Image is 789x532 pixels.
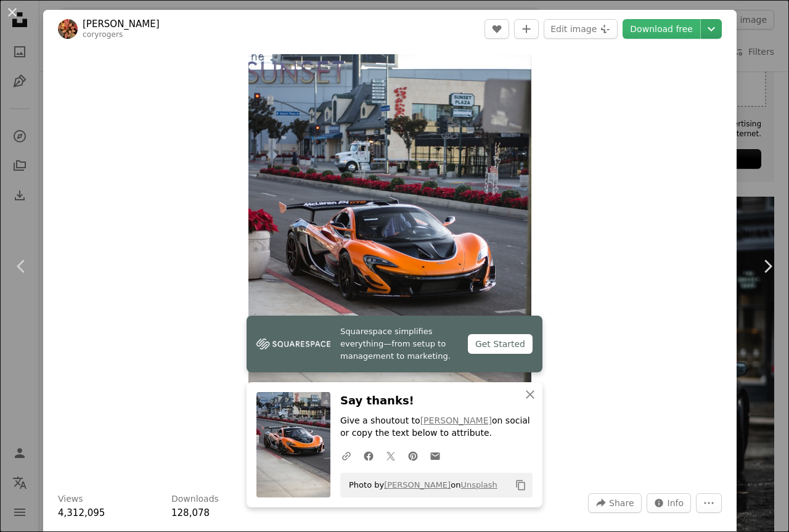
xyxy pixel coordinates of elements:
img: orange and black super car [248,54,531,478]
a: [PERSON_NAME] [384,480,451,489]
button: Copy to clipboard [510,475,531,496]
span: 128,078 [171,507,210,518]
h3: Views [58,493,83,505]
span: Squarespace simplifies everything—from setup to management to marketing. [340,325,458,362]
a: coryrogers [83,30,123,39]
a: Share on Facebook [358,443,380,468]
span: 4,312,095 [58,507,105,518]
img: Go to Cory Rogers's profile [58,19,78,39]
span: Photo by on [343,475,497,495]
span: Share [609,494,634,512]
a: Share on Twitter [380,443,402,468]
button: Share this image [588,493,641,513]
a: Unsplash [460,480,497,489]
a: Download free [623,19,700,39]
button: Edit image [544,19,618,39]
p: Give a shoutout to on social or copy the text below to attribute. [340,415,533,440]
h3: Say thanks! [340,392,533,410]
a: Share on Pinterest [402,443,424,468]
button: Like [484,19,509,39]
a: Share over email [424,443,446,468]
h3: Downloads [171,493,219,505]
button: Stats about this image [647,493,692,513]
a: Squarespace simplifies everything—from setup to management to marketing.Get Started [247,316,542,372]
a: [PERSON_NAME] [420,415,492,425]
div: Get Started [468,334,533,354]
button: More Actions [696,493,722,513]
button: Choose download size [701,19,722,39]
button: Add to Collection [514,19,539,39]
button: Zoom in on this image [248,54,531,478]
span: Info [668,494,684,512]
img: file-1747939142011-51e5cc87e3c9 [256,335,330,353]
a: Next [746,207,789,325]
a: [PERSON_NAME] [83,18,160,30]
